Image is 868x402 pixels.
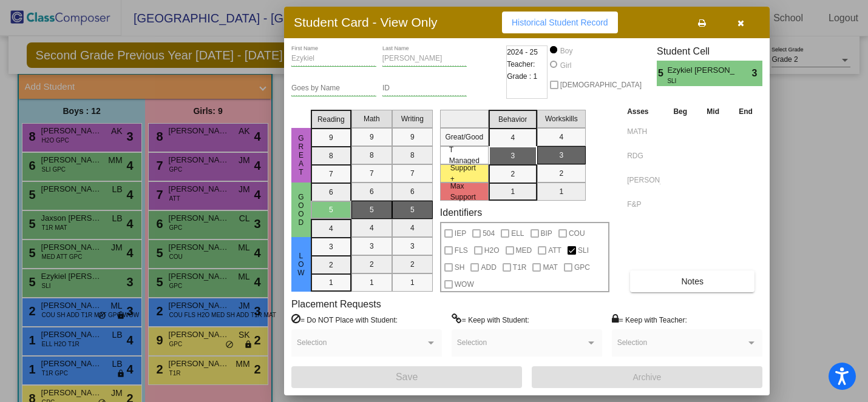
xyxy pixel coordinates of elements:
[507,70,537,82] span: Grade : 1
[516,243,532,258] span: MED
[455,243,468,258] span: FLS
[396,372,418,382] span: Save
[296,193,307,227] span: Good
[507,46,538,58] span: 2024 - 25
[291,84,376,93] input: goes by name
[502,12,618,33] button: Historical Student Record
[291,313,398,326] label: = Do NOT Place with Student:
[440,207,482,218] label: Identifiers
[507,58,535,70] span: Teacher:
[627,122,660,141] input: assessment
[291,366,522,388] button: Save
[455,260,465,275] span: SH
[532,366,762,388] button: Archive
[624,105,663,118] th: Asses
[657,45,762,57] h3: Student Cell
[296,134,307,176] span: Great
[627,195,660,213] input: assessment
[541,226,552,241] span: BIP
[484,243,500,258] span: H2O
[455,277,474,292] span: WOW
[560,45,573,56] div: Boy
[455,226,466,241] span: IEP
[612,313,687,326] label: = Keep with Teacher:
[697,105,729,118] th: Mid
[452,313,529,326] label: = Keep with Student:
[291,298,381,310] label: Placement Requests
[681,276,704,286] span: Notes
[296,252,307,277] span: Low
[513,260,527,275] span: T1R
[627,171,660,189] input: assessment
[560,78,642,92] span: [DEMOGRAPHIC_DATA]
[578,243,589,258] span: SLI
[481,260,496,275] span: ADD
[512,18,608,27] span: Historical Student Record
[630,270,754,292] button: Notes
[627,147,660,165] input: assessment
[543,260,557,275] span: MAT
[483,226,495,241] span: 504
[294,15,438,30] h3: Student Card - View Only
[752,66,762,81] span: 3
[548,243,561,258] span: ATT
[667,64,734,76] span: Ezykiel [PERSON_NAME]
[569,226,585,241] span: COU
[511,226,524,241] span: ELL
[667,76,726,85] span: SLI
[663,105,697,118] th: Beg
[574,260,590,275] span: GPC
[560,60,572,71] div: Girl
[633,372,662,382] span: Archive
[729,105,762,118] th: End
[657,66,667,81] span: 5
